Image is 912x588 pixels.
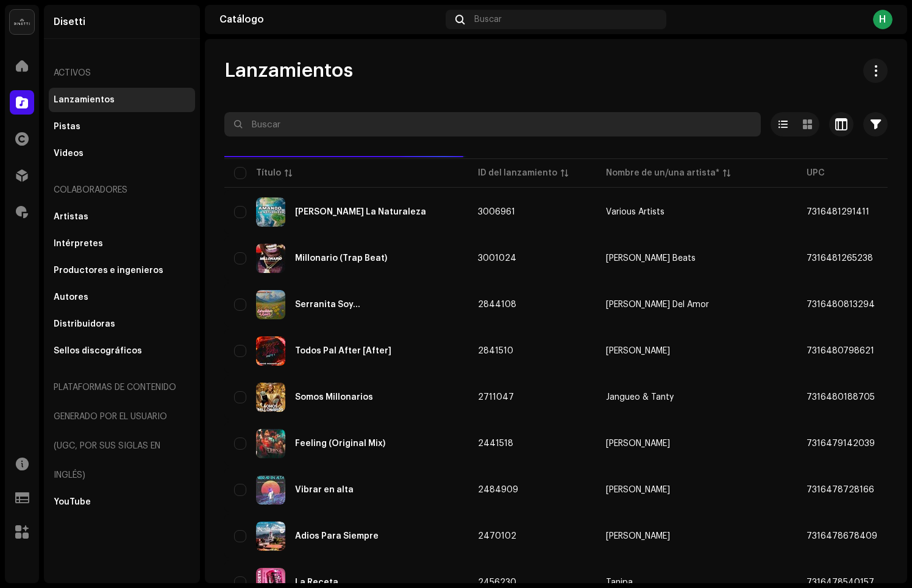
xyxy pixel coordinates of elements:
[478,254,516,263] span: 3001024
[10,10,34,34] img: 02a7c2d3-3c89-4098-b12f-2ff2945c95ee
[256,522,285,551] img: a76244fe-0cb7-46bb-9268-e87715c47b3b
[256,383,285,412] img: e9bef4c1-1ad1-4621-9ef9-fb4bb4525ac5
[606,578,787,587] span: Tanipa
[54,497,91,507] div: YouTube
[219,15,441,24] div: Catálogo
[49,88,195,112] re-m-nav-item: Lanzamientos
[807,393,875,402] span: 7316480188705
[49,490,195,514] re-m-nav-item: YouTube
[606,347,670,355] div: [PERSON_NAME]
[807,439,875,448] span: 7316479142039
[49,339,195,363] re-m-nav-item: Sellos discográficos
[54,239,103,249] div: Intérpretes
[478,300,516,309] span: 2844108
[474,15,502,24] span: Buscar
[606,532,787,540] span: Cholo Huelayo
[606,393,674,402] div: Jangueo & Tanty
[295,208,426,216] div: Amando La Naturaleza
[295,532,379,540] div: Adios Para Siempre
[54,122,80,132] div: Pistas
[807,347,874,355] span: 7316480798621
[606,393,787,402] span: Jangueo & Tanty
[478,347,513,355] span: 2841510
[606,439,670,448] div: [PERSON_NAME]
[873,10,892,29] div: H
[256,167,281,179] div: Título
[807,208,869,216] span: 7316481291411
[49,285,195,310] re-m-nav-item: Autores
[54,346,142,356] div: Sellos discográficos
[49,373,195,490] re-a-nav-header: Plataformas de contenido generado por el usuario (UGC, por sus siglas en inglés)
[54,212,88,222] div: Artistas
[295,254,387,263] div: Millonario (Trap Beat)
[606,486,787,494] span: Sergio Angel
[606,347,787,355] span: Fede Rodriguez
[295,393,373,402] div: Somos Millonarios
[295,486,354,494] div: Vibrar en alta
[49,312,195,336] re-m-nav-item: Distribuidoras
[606,439,787,448] span: Fernanda Arias
[256,336,285,366] img: afc3ac59-efcf-47bb-abdd-bc576991aeea
[478,578,516,587] span: 2456230
[606,300,787,309] span: Estrellita Del Amor
[295,439,385,448] div: Feeling (Original Mix)
[606,578,633,587] div: Tanipa
[478,439,513,448] span: 2441518
[256,429,285,458] img: 3d862230-5618-4225-b237-04d4a639e6cf
[224,112,761,136] input: Buscar
[478,393,514,402] span: 2711047
[54,292,88,302] div: Autores
[606,254,787,263] span: Maximo Nivel Beats
[256,475,285,505] img: 9f1d0190-4d6b-436c-aacc-9114ffd68948
[295,347,391,355] div: Todos Pal After [After]
[49,205,195,229] re-m-nav-item: Artistas
[295,578,338,587] div: La Receta
[49,58,195,88] re-a-nav-header: Activos
[807,486,874,494] span: 7316478728166
[807,578,874,587] span: 7316478540157
[606,254,696,263] div: [PERSON_NAME] Beats
[478,167,557,179] div: ID del lanzamiento
[295,300,360,309] div: Serranita Soy...
[606,532,670,540] div: [PERSON_NAME]
[49,115,195,139] re-m-nav-item: Pistas
[606,208,664,216] div: Various Artists
[478,532,516,540] span: 2470102
[224,58,353,83] span: Lanzamientos
[256,244,285,273] img: 6c159901-7b4b-47ad-b5b8-d68011cfd4c7
[606,300,709,309] div: [PERSON_NAME] Del Amor
[606,486,670,494] div: [PERSON_NAME]
[606,167,719,179] div: Nombre de un/una artista*
[49,141,195,166] re-m-nav-item: Videos
[478,208,515,216] span: 3006961
[256,290,285,319] img: b236f158-9fed-458a-9d4e-fe7382b384f0
[49,175,195,205] re-a-nav-header: Colaboradores
[807,532,877,540] span: 7316478678409
[54,95,115,105] div: Lanzamientos
[49,232,195,256] re-m-nav-item: Intérpretes
[49,258,195,283] re-m-nav-item: Productores e ingenieros
[256,197,285,227] img: 38ac46c3-7282-47aa-9b6e-4931e78fe373
[54,319,115,329] div: Distribuidoras
[478,486,518,494] span: 2484909
[54,149,84,158] div: Videos
[807,254,873,263] span: 7316481265238
[807,300,875,309] span: 7316480813294
[606,208,787,216] span: Various Artists
[54,266,163,275] div: Productores e ingenieros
